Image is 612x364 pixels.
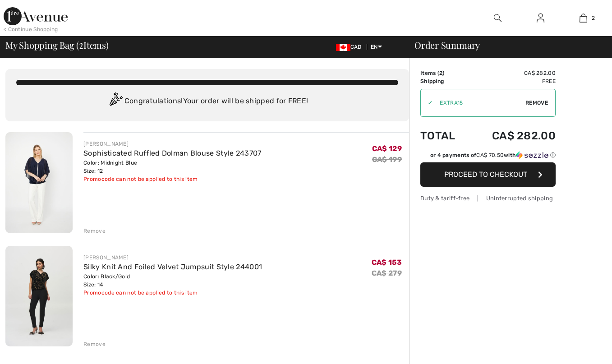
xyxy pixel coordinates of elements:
[439,70,442,76] span: 2
[83,263,262,271] a: Silky Knit And Foiled Velvet Jumpsuit Style 244001
[537,13,544,23] img: My Info
[516,151,548,159] img: Sezzle
[83,159,261,175] div: Color: Midnight Blue Size: 12
[430,151,556,159] div: or 4 payments of with
[372,144,402,153] span: CA$ 129
[421,99,433,107] div: ✔
[336,44,365,50] span: CAD
[420,69,468,77] td: Items ( )
[468,69,556,77] td: CA$ 282.00
[106,92,124,111] img: Congratulation2.svg
[4,7,68,25] img: 1ère Avenue
[420,77,468,85] td: Shipping
[5,132,73,233] img: Sophisticated Ruffled Dolman Blouse Style 243707
[83,227,106,235] div: Remove
[468,120,556,151] td: CA$ 282.00
[83,149,261,157] a: Sophisticated Ruffled Dolman Blouse Style 243707
[525,99,548,107] span: Remove
[468,77,556,85] td: Free
[404,41,607,50] div: Order Summary
[420,120,468,151] td: Total
[79,38,83,50] span: 2
[494,13,502,23] img: search the website
[4,25,58,33] div: < Continue Shopping
[444,170,527,179] span: Proceed to Checkout
[5,246,73,346] img: Silky Knit And Foiled Velvet Jumpsuit Style 244001
[372,258,402,267] span: CA$ 153
[420,151,556,162] div: or 4 payments ofCA$ 70.50withSezzle Click to learn more about Sezzle
[16,92,398,111] div: Congratulations! Your order will be shipped for FREE!
[529,13,552,24] a: Sign In
[83,253,262,262] div: [PERSON_NAME]
[83,289,262,297] div: Promocode can not be applied to this item
[562,13,604,23] a: 2
[433,89,525,116] input: Promo code
[592,14,595,22] span: 2
[83,175,261,183] div: Promocode can not be applied to this item
[83,272,262,289] div: Color: Black/Gold Size: 14
[372,155,402,164] s: CA$ 199
[580,13,587,23] img: My Bag
[420,162,556,187] button: Proceed to Checkout
[476,152,504,158] span: CA$ 70.50
[371,44,382,50] span: EN
[83,140,261,148] div: [PERSON_NAME]
[372,269,402,277] s: CA$ 279
[83,340,106,348] div: Remove
[336,44,350,51] img: Canadian Dollar
[5,41,109,50] span: My Shopping Bag ( Items)
[420,194,556,203] div: Duty & tariff-free | Uninterrupted shipping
